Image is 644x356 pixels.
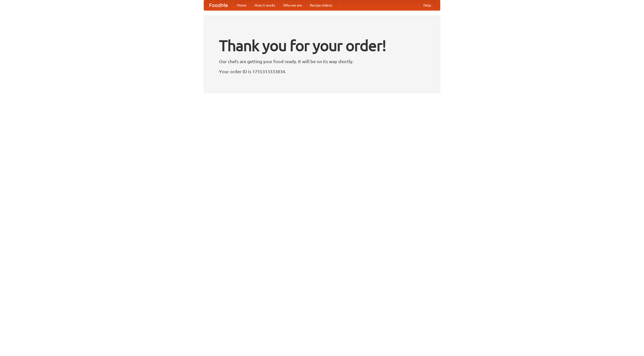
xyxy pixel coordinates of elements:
a: FoodMe [204,0,233,10]
p: Your order ID is 1755313333834. [219,68,425,75]
a: Recipe videos [306,0,336,10]
a: Help [419,0,435,10]
a: How it works [251,0,279,10]
p: Our chefs are getting your food ready. It will be on its way shortly. [219,58,425,65]
a: Who we are [279,0,306,10]
a: Home [233,0,251,10]
h1: Thank you for your order! [219,33,425,58]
